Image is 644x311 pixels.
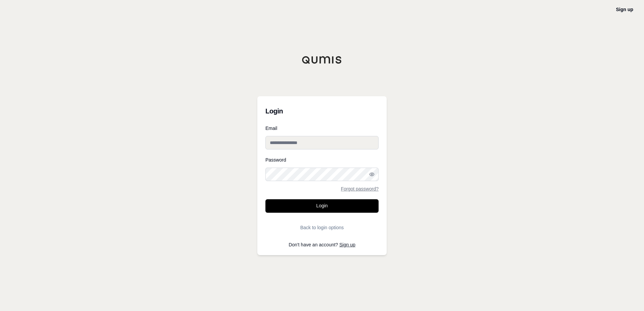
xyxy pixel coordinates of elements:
[616,7,633,12] a: Sign up
[340,242,355,247] a: Sign up
[265,199,379,213] button: Login
[265,126,379,131] label: Email
[265,104,379,118] h3: Login
[302,56,342,64] img: Qumis
[341,186,379,191] a: Forgot password?
[265,158,379,162] label: Password
[265,242,379,247] p: Don't have an account?
[265,221,379,234] button: Back to login options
